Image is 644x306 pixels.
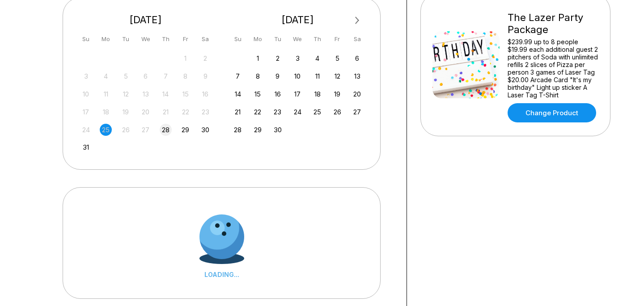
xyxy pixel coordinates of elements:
[231,51,365,136] div: month 2025-09
[271,106,284,118] div: Choose Tuesday, September 23rd, 2025
[271,124,284,136] div: Choose Tuesday, September 30th, 2025
[311,70,323,82] div: Choose Thursday, September 11th, 2025
[252,70,264,82] div: Choose Monday, September 8th, 2025
[252,88,264,100] div: Choose Monday, September 15th, 2025
[80,70,92,82] div: Not available Sunday, August 3rd, 2025
[229,14,367,26] div: [DATE]
[100,106,112,118] div: Not available Monday, August 18th, 2025
[199,70,212,82] div: Not available Saturday, August 9th, 2025
[199,52,212,64] div: Not available Saturday, August 2nd, 2025
[179,70,191,82] div: Not available Friday, August 8th, 2025
[331,88,343,100] div: Choose Friday, September 19th, 2025
[179,52,191,64] div: Not available Friday, August 1st, 2025
[331,52,343,64] div: Choose Friday, September 5th, 2025
[80,88,92,100] div: Not available Sunday, August 10th, 2025
[232,124,244,136] div: Choose Sunday, September 28th, 2025
[80,124,92,136] div: Not available Sunday, August 24th, 2025
[311,52,323,64] div: Choose Thursday, September 4th, 2025
[160,124,172,136] div: Choose Thursday, August 28th, 2025
[252,52,264,64] div: Choose Monday, September 1st, 2025
[331,106,343,118] div: Choose Friday, September 26th, 2025
[311,106,323,118] div: Choose Thursday, September 25th, 2025
[160,33,172,45] div: Th
[232,33,244,45] div: Su
[120,88,132,100] div: Not available Tuesday, August 12th, 2025
[351,52,363,64] div: Choose Saturday, September 6th, 2025
[331,70,343,82] div: Choose Friday, September 12th, 2025
[100,70,112,82] div: Not available Monday, August 4th, 2025
[199,124,212,136] div: Choose Saturday, August 30th, 2025
[292,88,304,100] div: Choose Wednesday, September 17th, 2025
[120,70,132,82] div: Not available Tuesday, August 5th, 2025
[140,106,152,118] div: Not available Wednesday, August 20th, 2025
[311,88,323,100] div: Choose Thursday, September 18th, 2025
[292,70,304,82] div: Choose Wednesday, September 10th, 2025
[508,38,598,99] div: $239.99 up to 8 people $19.99 each additional guest 2 pitchers of Soda with unlimited refills 2 s...
[120,33,132,45] div: Tu
[179,106,191,118] div: Not available Friday, August 22nd, 2025
[351,88,363,100] div: Choose Saturday, September 20th, 2025
[80,33,92,45] div: Su
[252,124,264,136] div: Choose Monday, September 29th, 2025
[199,88,212,100] div: Not available Saturday, August 16th, 2025
[292,33,304,45] div: We
[271,88,284,100] div: Choose Tuesday, September 16th, 2025
[80,141,92,153] div: Choose Sunday, August 31st, 2025
[80,106,92,118] div: Not available Sunday, August 17th, 2025
[140,33,152,45] div: We
[331,33,343,45] div: Fr
[232,70,244,82] div: Choose Sunday, September 7th, 2025
[140,124,152,136] div: Not available Wednesday, August 27th, 2025
[311,33,323,45] div: Th
[76,14,215,26] div: [DATE]
[120,124,132,136] div: Not available Tuesday, August 26th, 2025
[199,271,244,278] div: LOADING...
[252,33,264,45] div: Mo
[232,88,244,100] div: Choose Sunday, September 14th, 2025
[271,52,284,64] div: Choose Tuesday, September 2nd, 2025
[100,33,112,45] div: Mo
[292,52,304,64] div: Choose Wednesday, September 3rd, 2025
[432,31,500,98] img: The Lazer Party Package
[179,88,191,100] div: Not available Friday, August 15th, 2025
[179,33,191,45] div: Fr
[508,103,596,122] a: Change Product
[292,106,304,118] div: Choose Wednesday, September 24th, 2025
[252,106,264,118] div: Choose Monday, September 22nd, 2025
[140,70,152,82] div: Not available Wednesday, August 6th, 2025
[351,33,363,45] div: Sa
[100,124,112,136] div: Not available Monday, August 25th, 2025
[79,51,213,154] div: month 2025-08
[508,12,598,36] div: The Lazer Party Package
[351,70,363,82] div: Choose Saturday, September 13th, 2025
[350,13,364,28] button: Next Month
[179,124,191,136] div: Choose Friday, August 29th, 2025
[232,106,244,118] div: Choose Sunday, September 21st, 2025
[271,70,284,82] div: Choose Tuesday, September 9th, 2025
[120,106,132,118] div: Not available Tuesday, August 19th, 2025
[140,88,152,100] div: Not available Wednesday, August 13th, 2025
[160,88,172,100] div: Not available Thursday, August 14th, 2025
[160,70,172,82] div: Not available Thursday, August 7th, 2025
[199,106,212,118] div: Not available Saturday, August 23rd, 2025
[271,33,284,45] div: Tu
[100,88,112,100] div: Not available Monday, August 11th, 2025
[160,106,172,118] div: Not available Thursday, August 21st, 2025
[351,106,363,118] div: Choose Saturday, September 27th, 2025
[199,33,212,45] div: Sa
